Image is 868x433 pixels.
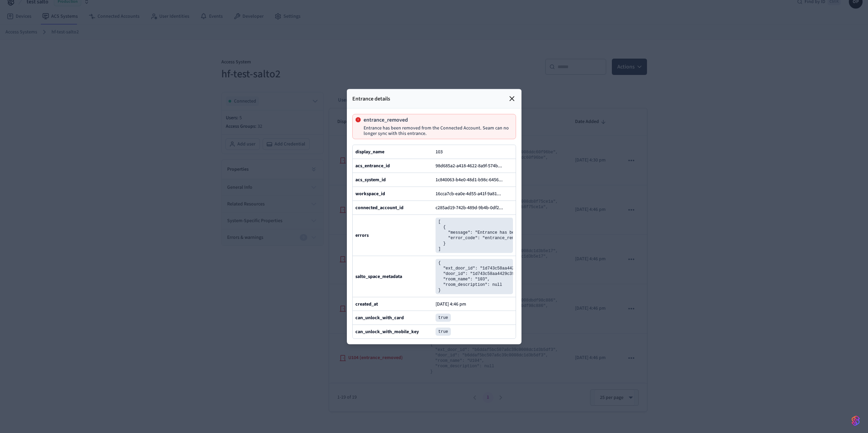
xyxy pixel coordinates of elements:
b: errors [355,232,369,238]
b: acs_entrance_id [355,162,390,169]
b: salto_space_metadata [355,273,402,280]
pre: true [436,313,451,322]
button: 16cca7cb-ea0e-4d55-a41f-9a81... [434,189,508,198]
p: Entrance has been removed from the Connected Account. Seam can no longer sync with this entrance. [364,125,510,136]
b: can_unlock_with_card [355,314,404,321]
b: workspace_id [355,190,385,197]
b: display_name [355,148,384,155]
p: Entrance details [352,94,390,103]
img: SeamLogoGradient.69752ec5.svg [852,415,860,426]
b: created_at [355,300,378,307]
p: entrance_removed [364,117,510,122]
b: connected_account_id [355,204,403,211]
p: [DATE] 4:46 pm [436,301,466,307]
span: 103 [436,148,443,155]
button: 1c840063-b4e0-48d1-b98c-6456... [434,175,510,184]
pre: [ { "message": "Entrance has been removed from the Connected Account. Seam can no longer sync wit... [436,217,513,253]
b: acs_system_id [355,176,386,183]
button: 98d685a2-a418-4622-8a9f-574b... [434,161,509,170]
b: can_unlock_with_mobile_key [355,328,419,335]
pre: true [436,327,451,336]
button: c285ad19-742b-489d-9b4b-0df2... [434,203,510,212]
pre: { "ext_door_id": "1d743c58aa4429c3f90008db25813de0", "door_id": "1d743c58aa4429c3f90008db25813de0... [436,259,513,294]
